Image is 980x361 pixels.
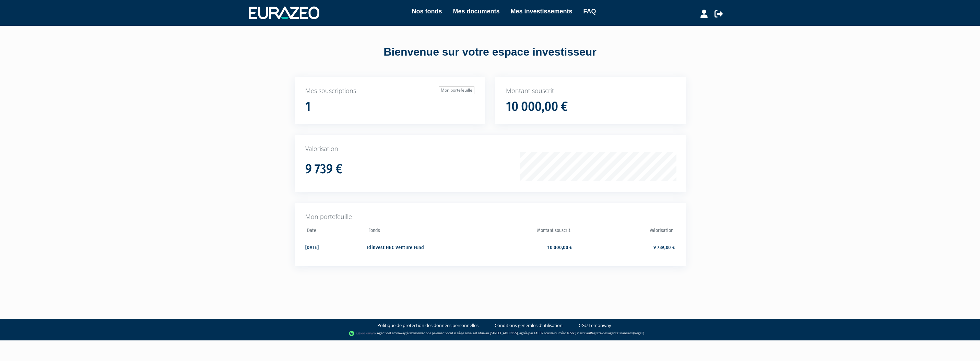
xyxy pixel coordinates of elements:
img: logo-lemonway.png [349,330,375,337]
a: Registre des agents financiers (Regafi) [590,331,644,335]
p: Mes souscriptions [305,86,474,95]
th: Fonds [367,225,469,238]
a: Conditions générales d'utilisation [495,322,563,329]
a: Nos fonds [412,7,442,16]
div: Bienvenue sur votre espace investisseur [279,44,701,60]
a: Lemonway [390,331,406,335]
a: Mon portefeuille [439,86,474,94]
a: Mes investissements [510,7,572,16]
h1: 10 000,00 € [506,100,568,114]
a: CGU Lemonway [579,322,611,329]
th: Valorisation [572,225,675,238]
th: Montant souscrit [470,225,572,238]
div: - Agent de (établissement de paiement dont le siège social est situé au [STREET_ADDRESS], agréé p... [7,330,973,337]
p: Mon portefeuille [305,212,675,221]
img: 1732889491-logotype_eurazeo_blanc_rvb.png [249,7,319,19]
p: Montant souscrit [506,86,675,95]
a: FAQ [583,7,596,16]
a: Politique de protection des données personnelles [377,322,479,329]
h1: 9 739 € [305,162,342,176]
a: Mes documents [453,7,499,16]
td: [DATE] [305,238,367,256]
p: Valorisation [305,144,675,153]
th: Date [305,225,367,238]
td: Idinvest HEC Venture Fund [367,238,469,256]
td: 10 000,00 € [470,238,572,256]
td: 9 739,00 € [572,238,675,256]
h1: 1 [305,100,311,114]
